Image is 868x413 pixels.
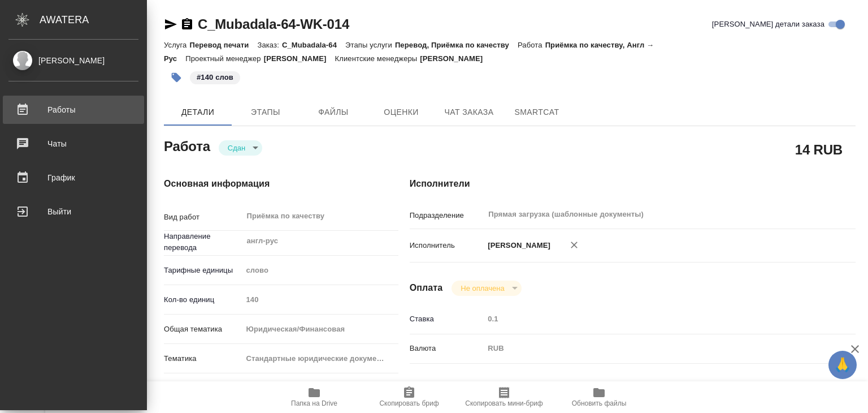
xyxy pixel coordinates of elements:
span: Обновить файлы [572,399,627,407]
p: Этапы услуги [345,41,395,49]
button: Скопировать ссылку [180,18,194,31]
p: Работа [518,41,545,49]
div: RUB [484,339,818,358]
span: Скопировать бриф [379,399,439,407]
span: Детали [171,105,225,119]
a: C_Mubadala-64-WK-014 [198,16,349,32]
div: Стандартные юридические документы, договоры, уставы [242,349,398,368]
p: Вид работ [164,212,242,223]
button: Папка на Drive [267,381,362,413]
div: Работы [8,101,138,118]
p: Исполнитель [410,240,484,251]
span: Чат заказа [442,105,496,119]
p: Подразделение [410,210,484,221]
p: C_Mubadala-64 [282,41,345,49]
button: Скопировать ссылку для ЯМессенджера [164,18,177,31]
a: Выйти [3,197,144,226]
div: Выйти [8,203,138,220]
p: Тематика [164,353,242,364]
a: График [3,164,144,192]
p: Ставка [410,313,484,325]
p: [PERSON_NAME] [264,54,335,63]
p: Кол-во единиц [164,294,242,306]
p: Перевод печати [189,41,257,49]
span: [PERSON_NAME] детали заказа [712,19,824,30]
p: Валюта [410,343,484,354]
span: Оценки [374,105,428,119]
div: Сдан [452,281,521,296]
h4: Оплата [410,281,443,295]
button: Скопировать мини-бриф [457,381,552,413]
div: Сдан [219,140,262,156]
span: Папка на Drive [291,399,337,407]
p: Проектный менеджер [185,54,263,63]
h2: Работа [164,135,210,156]
span: Файлы [306,105,361,119]
p: [PERSON_NAME] [420,54,491,63]
p: [PERSON_NAME] [484,240,550,251]
button: Сдан [224,143,249,153]
button: Добавить тэг [164,65,189,90]
div: График [8,169,138,186]
div: слово [242,261,398,280]
button: Скопировать бриф [362,381,457,413]
p: Перевод, Приёмка по качеству [395,41,518,49]
div: Юридическая/Финансовая [242,320,398,339]
p: Общая тематика [164,324,242,335]
p: #140 слов [197,72,233,83]
button: Не оплачена [457,283,507,293]
p: Заказ: [257,41,281,49]
a: Работы [3,96,144,124]
input: Пустое поле [484,311,818,327]
div: [PERSON_NAME] [8,54,138,67]
span: Скопировать мини-бриф [465,399,542,407]
span: SmartCat [510,105,564,119]
h2: 14 RUB [795,140,843,159]
p: Тарифные единицы [164,265,242,276]
a: Чаты [3,130,144,158]
p: Клиентские менеджеры [335,54,420,63]
span: 🙏 [833,353,852,377]
div: Чаты [8,135,138,152]
p: Направление перевода [164,231,242,253]
h4: Основная информация [164,177,364,191]
div: AWATERA [40,8,147,31]
span: Этапы [238,105,293,119]
button: 🙏 [828,351,857,379]
p: Услуга [164,41,189,49]
input: Пустое поле [242,291,398,308]
h4: Исполнители [410,177,856,191]
button: Удалить исполнителя [562,233,587,257]
button: Обновить файлы [552,381,646,413]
